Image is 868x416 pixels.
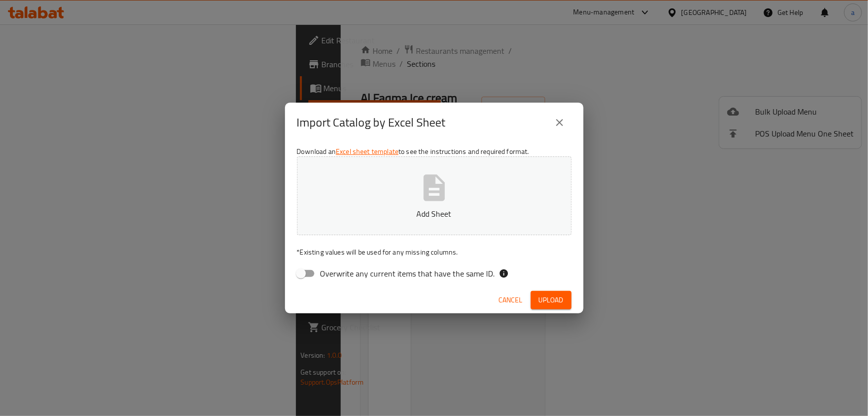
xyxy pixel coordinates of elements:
div: Download an to see the instructions and required format. [285,142,583,287]
p: Add Sheet [312,208,556,220]
a: Excel sheet template [336,145,398,158]
h2: Import Catalog by Excel Sheet [297,115,446,131]
span: Cancel [499,294,523,306]
span: Upload [539,294,564,306]
span: Overwrite any current items that have the same ID. [320,268,495,279]
svg: If the overwrite option isn't selected, then the items that match an existing ID will be ignored ... [499,269,509,278]
button: close [548,111,572,135]
button: Upload [531,291,572,309]
button: Cancel [495,291,527,309]
button: Add Sheet [297,156,572,235]
p: Existing values will be used for any missing columns. [297,247,572,257]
